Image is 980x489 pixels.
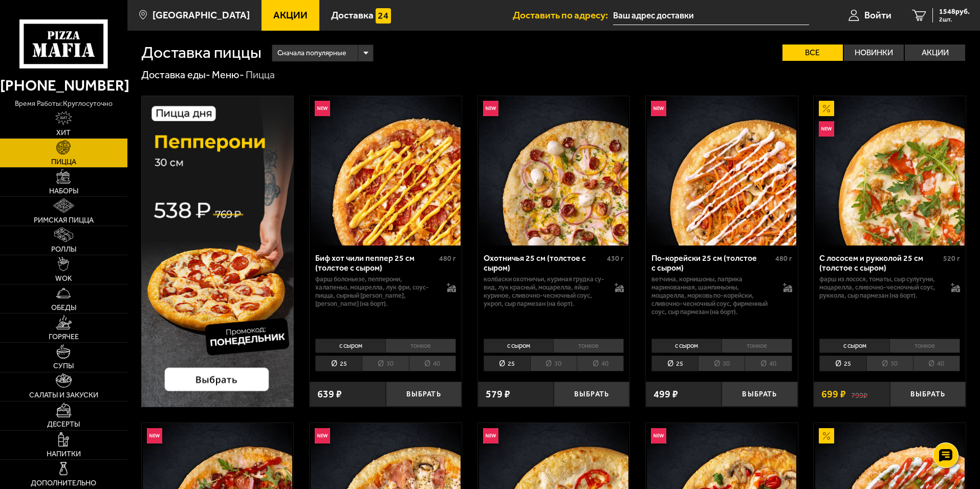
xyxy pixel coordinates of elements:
[483,101,498,116] img: Новинка
[315,275,437,308] p: фарш болоньезе, пепперони, халапеньо, моцарелла, лук фри, соус-пицца, сырный [PERSON_NAME], [PERS...
[646,96,798,246] a: НовинкаПо-корейски 25 см (толстое с сыром)
[651,101,666,116] img: Новинка
[315,253,437,273] div: Биф хот чили пеппер 25 см (толстое с сыром)
[939,16,970,23] span: 2 шт.
[55,275,72,282] span: WOK
[277,43,346,63] span: Сначала популярные
[51,304,76,312] span: Обеды
[851,389,867,399] s: 799 ₽
[484,339,554,353] li: с сыром
[647,96,796,246] img: По-корейски 25 см (толстое с сыром)
[651,253,773,273] div: По-корейски 25 см (толстое с сыром)
[943,254,960,263] span: 520 г
[29,392,98,399] span: Салаты и закуски
[315,428,330,443] img: Новинка
[553,339,624,353] li: тонкое
[651,339,722,353] li: с сыром
[34,217,94,224] span: Римская пицца
[890,382,966,407] button: Выбрать
[310,96,462,246] a: НовинкаБиф хот чили пеппер 25 см (толстое с сыром)
[153,10,250,20] span: [GEOGRAPHIC_DATA]
[141,69,210,81] a: Доставка еды-
[819,121,834,137] img: Новинка
[939,8,970,15] span: 1548 руб.
[651,275,773,316] p: ветчина, корнишоны, паприка маринованная, шампиньоны, моцарелла, морковь по-корейски, сливочно-че...
[654,389,678,399] span: 499 ₽
[315,355,362,371] li: 25
[315,101,330,116] img: Новинка
[722,339,792,353] li: тонкое
[478,96,630,246] a: НовинкаОхотничья 25 см (толстое с сыром)
[317,389,342,399] span: 639 ₽
[815,96,965,246] img: С лососем и рукколой 25 см (толстое с сыром)
[409,355,456,371] li: 40
[51,246,76,253] span: Роллы
[530,355,577,371] li: 30
[273,10,308,20] span: Акции
[745,355,792,371] li: 40
[246,69,275,82] div: Пицца
[844,45,904,61] label: Новинки
[49,188,78,195] span: Наборы
[905,45,965,61] label: Акции
[53,363,74,370] span: Супы
[651,428,666,443] img: Новинка
[814,96,966,246] a: АкционныйНовинкаС лососем и рукколой 25 см (толстое с сыром)
[819,275,941,300] p: фарш из лосося, томаты, сыр сулугуни, моцарелла, сливочно-чесночный соус, руккола, сыр пармезан (...
[577,355,624,371] li: 40
[484,253,605,273] div: Охотничья 25 см (толстое с сыром)
[331,10,374,20] span: Доставка
[49,334,79,341] span: Горячее
[483,428,498,443] img: Новинка
[56,129,71,137] span: Хит
[376,8,391,24] img: 15daf4d41897b9f0e9f617042186c801.svg
[607,254,624,263] span: 430 г
[819,339,889,353] li: с сыром
[819,253,941,273] div: С лососем и рукколой 25 см (толстое с сыром)
[651,355,698,371] li: 25
[864,10,891,20] span: Войти
[362,355,408,371] li: 30
[439,254,456,263] span: 480 г
[819,101,834,116] img: Акционный
[31,480,96,487] span: Дополнительно
[513,10,613,20] span: Доставить по адресу:
[315,339,385,353] li: с сыром
[484,355,530,371] li: 25
[311,96,460,246] img: Биф хот чили пеппер 25 см (толстое с сыром)
[47,421,80,428] span: Десерты
[386,382,462,407] button: Выбрать
[866,355,913,371] li: 30
[51,159,76,166] span: Пицца
[821,389,846,399] span: 699 ₽
[613,6,809,25] input: Ваш адрес доставки
[479,96,628,246] img: Охотничья 25 см (толстое с сыром)
[385,339,456,353] li: тонкое
[782,45,843,61] label: Все
[819,355,866,371] li: 25
[554,382,629,407] button: Выбрать
[775,254,792,263] span: 480 г
[819,428,834,443] img: Акционный
[913,355,960,371] li: 40
[141,45,262,61] h1: Доставка пиццы
[147,428,162,443] img: Новинка
[889,339,960,353] li: тонкое
[722,382,797,407] button: Выбрать
[47,451,81,458] span: Напитки
[212,69,244,81] a: Меню-
[486,389,510,399] span: 579 ₽
[484,275,605,308] p: колбаски охотничьи, куриная грудка су-вид, лук красный, моцарелла, яйцо куриное, сливочно-чесночн...
[698,355,745,371] li: 30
